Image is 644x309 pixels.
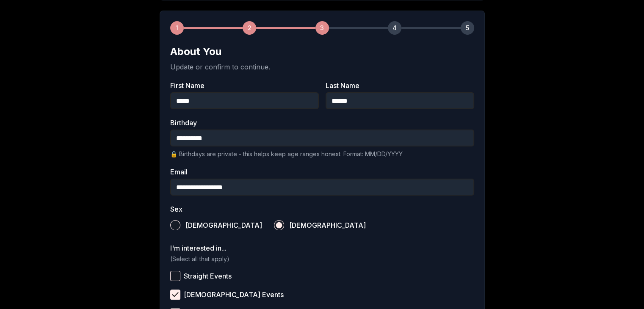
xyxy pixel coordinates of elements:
[170,119,474,126] label: Birthday
[461,21,474,35] div: 5
[170,290,180,300] button: [DEMOGRAPHIC_DATA] Events
[170,45,474,58] h2: About You
[170,271,180,281] button: Straight Events
[170,21,184,35] div: 1
[289,222,366,229] span: [DEMOGRAPHIC_DATA]
[170,82,319,89] label: First Name
[388,21,401,35] div: 4
[326,82,474,89] label: Last Name
[170,255,474,263] p: (Select all that apply)
[170,150,474,158] p: 🔒 Birthdays are private - this helps keep age ranges honest. Format: MM/DD/YYYY
[315,21,329,35] div: 3
[184,291,284,298] span: [DEMOGRAPHIC_DATA] Events
[243,21,256,35] div: 2
[170,62,474,72] p: Update or confirm to continue.
[170,206,474,212] label: Sex
[185,222,262,229] span: [DEMOGRAPHIC_DATA]
[184,273,232,279] span: Straight Events
[274,220,284,230] button: [DEMOGRAPHIC_DATA]
[170,245,474,251] label: I'm interested in...
[170,220,180,230] button: [DEMOGRAPHIC_DATA]
[170,168,474,175] label: Email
